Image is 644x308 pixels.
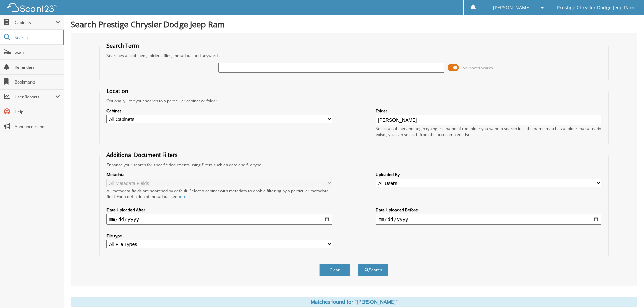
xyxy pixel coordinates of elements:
[106,233,332,239] label: File type
[15,64,60,70] span: Reminders
[71,19,637,30] h1: Search Prestige Chrysler Dodge Jeep Ram
[319,264,350,276] button: Clear
[463,65,493,70] span: Advanced Search
[106,214,332,225] input: start
[106,188,332,199] div: All metadata fields are searched by default. Select a cabinet with metadata to enable filtering b...
[71,297,637,307] div: Matches found for "[PERSON_NAME]"
[610,276,644,308] iframe: Chat Widget
[15,34,59,40] span: Search
[106,207,332,213] label: Date Uploaded After
[103,53,605,58] div: Searches all cabinets, folders, files, metadata, and keywords
[15,109,60,115] span: Help
[376,172,601,177] label: Uploaded By
[7,3,57,12] img: scan123-logo-white.svg
[376,126,601,137] div: Select a cabinet and begin typing the name of the folder you want to search in. If the name match...
[557,6,634,10] span: Prestige Chrysler Dodge Jeep Ram
[376,214,601,225] input: end
[103,42,142,49] legend: Search Term
[103,162,605,168] div: Enhance your search for specific documents using filters such as date and file type.
[106,172,332,177] label: Metadata
[15,20,55,25] span: Cabinets
[15,124,60,129] span: Announcements
[15,94,55,100] span: User Reports
[493,6,531,10] span: [PERSON_NAME]
[358,264,388,276] button: Search
[103,151,181,159] legend: Additional Document Filters
[376,108,601,114] label: Folder
[15,49,60,55] span: Scan
[106,108,332,114] label: Cabinet
[177,194,186,199] a: here
[103,87,132,95] legend: Location
[376,207,601,213] label: Date Uploaded Before
[15,79,60,85] span: Bookmarks
[103,98,605,104] div: Optionally limit your search to a particular cabinet or folder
